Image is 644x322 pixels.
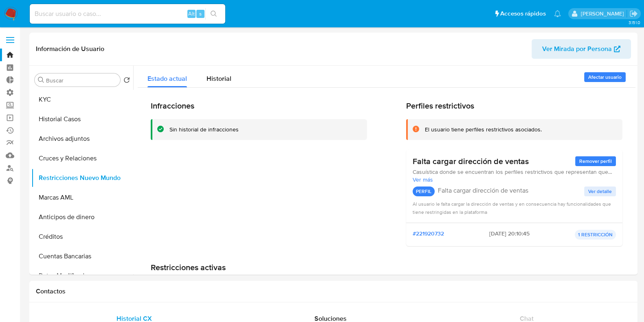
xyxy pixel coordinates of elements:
h1: Contactos [36,287,631,295]
input: Buscar usuario o caso... [30,9,225,19]
input: Buscar [46,77,117,84]
span: s [199,10,202,18]
button: Historial Casos [31,109,133,129]
button: Cuentas Bancarias [31,246,133,266]
a: Salir [629,9,638,18]
button: Ver Mirada por Persona [532,39,631,59]
h1: Información de Usuario [36,45,104,53]
button: Buscar [38,77,44,83]
span: Ver Mirada por Persona [542,39,612,59]
button: Créditos [31,227,133,246]
button: Anticipos de dinero [31,207,133,227]
span: Accesos rápidos [500,9,546,18]
p: daniela.lagunesrodriguez@mercadolibre.com.mx [580,10,626,18]
button: Marcas AML [31,188,133,207]
button: Volver al orden por defecto [123,77,130,86]
span: Alt [188,10,195,18]
button: Datos Modificados [31,266,133,286]
button: Archivos adjuntos [31,129,133,149]
button: KYC [31,90,133,109]
button: Restricciones Nuevo Mundo [31,168,133,188]
button: search-icon [205,8,222,20]
a: Notificaciones [554,10,561,17]
button: Cruces y Relaciones [31,149,133,168]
